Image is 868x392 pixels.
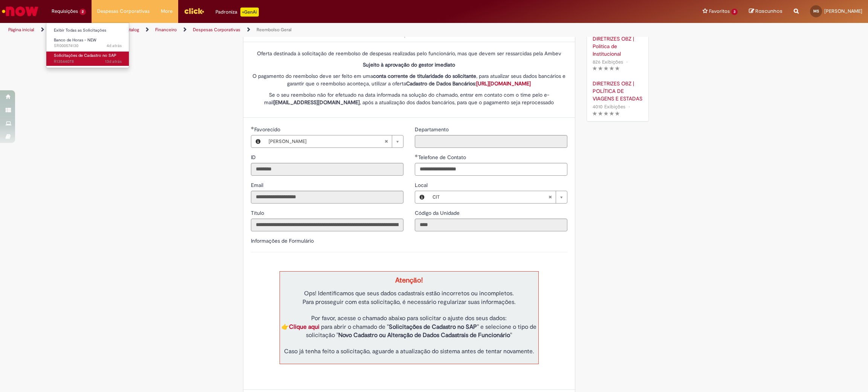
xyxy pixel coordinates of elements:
[54,59,122,65] span: R13544078
[274,99,360,106] strong: [EMAIL_ADDRESS][DOMAIN_NAME]
[251,181,265,189] label: Somente leitura - Email
[429,191,567,203] a: CITLimpar campo Local
[731,9,738,15] span: 3
[304,290,514,297] span: Ops! Identificamos que seus dados cadastrais estão incorretos ou incompletos.
[415,209,461,217] label: Somente leitura - Código da Unidade
[381,135,392,147] abbr: Limpar campo Favorecido
[46,26,129,35] a: Exibir Todas as Solicitações
[251,210,266,216] span: Somente leitura - Título
[193,27,240,33] a: Despesas Corporativas
[824,8,862,14] span: [PERSON_NAME]
[54,43,122,49] span: SR000574130
[415,154,418,157] span: Obrigatório Preenchido
[625,57,629,67] span: •
[251,72,567,87] p: O pagamento do reembolso deve ser feito em uma , para atualizar seus dados bancários e garantir q...
[415,163,567,176] input: Telefone de Contato
[46,23,129,68] ul: Requisições
[709,8,730,15] span: Favoritos
[289,323,319,331] a: Clique aqui
[415,191,429,203] button: Local, Visualizar este registro CIT
[265,135,403,147] a: [PERSON_NAME]Limpar campo Favorecido
[251,153,257,161] label: Somente leitura - ID
[593,59,623,65] span: 826 Exibições
[107,43,122,49] time: 26/09/2025 14:07:33
[251,163,403,176] input: ID
[284,348,534,355] span: Caso já tenha feito a solicitação, aguarde a atualização do sistema antes de tentar novamente.
[415,219,567,231] input: Código da Unidade
[251,219,403,231] input: Título
[97,8,150,15] span: Despesas Corporativas
[54,53,116,58] span: Solicitações de Cadastro no SAP
[749,8,782,15] a: Rascunhos
[593,103,625,110] span: 4010 Exibições
[415,135,567,148] input: Departamento
[415,182,429,188] span: Local
[155,27,177,33] a: Financeiro
[373,73,476,79] strong: conta corrente de titularidade do solicitante
[415,126,450,133] span: Somente leitura - Departamento
[251,209,266,217] label: Somente leitura - Título
[476,80,531,87] a: [URL][DOMAIN_NAME]
[215,8,259,17] div: Padroniza
[389,323,477,331] strong: Solicitações de Cadastro no SAP
[755,8,782,15] span: Rascunhos
[251,126,254,129] span: Obrigatório Preenchido
[6,23,573,37] ul: Trilhas de página
[269,135,384,147] span: [PERSON_NAME]
[813,9,819,14] span: MS
[432,191,548,203] span: CIT
[406,80,531,87] strong: Cadastro de Dados Bancários:
[415,126,450,133] label: Somente leitura - Departamento
[593,35,643,58] a: DIRETRIZES OBZ | Política de Institucional
[107,43,122,49] span: 4d atrás
[54,37,96,43] span: Banco de Horas - NEW
[46,36,129,50] a: Aberto SR000574130 : Banco de Horas - NEW
[8,27,34,33] a: Página inicial
[105,59,122,64] span: 13d atrás
[79,9,86,15] span: 2
[303,298,516,306] span: Para prosseguir com esta solicitação, é necessário regularizar suas informações.
[363,61,455,68] strong: Sujeito à aprovação do gestor imediato
[240,8,259,17] p: +GenAi
[415,210,461,216] span: Somente leitura - Código da Unidade
[257,27,292,33] a: Reembolso Geral
[52,8,78,15] span: Requisições
[251,191,403,204] input: Email
[105,59,122,64] time: 17/09/2025 14:46:32
[251,154,257,161] span: Somente leitura - ID
[251,237,314,244] label: Informações de Formulário
[281,323,536,339] span: 👉 para abrir o chamado de " " e selecione o tipo de solicitação " "
[338,331,510,339] strong: Novo Cadastro ou Alteração de Dados Cadastrais de Funcionário
[311,315,507,322] span: Por favor, acesse o chamado abaixo para solicitar o ajuste dos seus dados:
[418,154,468,161] span: Telefone de Contato
[251,135,265,147] button: Favorecido, Visualizar este registro Maria Eduarda Soares Da Silva
[544,191,556,203] abbr: Limpar campo Local
[251,182,265,188] span: Somente leitura - Email
[395,276,423,285] strong: Atenção!
[184,5,204,17] img: click_logo_yellow_360x200.png
[46,52,129,65] a: Aberto R13544078 : Solicitações de Cadastro no SAP
[593,80,643,102] a: DIRETRIZES OBZ | POLÍTICA DE VIAGENS E ESTADAS
[161,8,173,15] span: More
[627,102,631,112] span: •
[251,50,567,57] p: Oferta destinada à solicitação de reembolso de despesas realizadas pelo funcionário, mas que deve...
[1,4,40,19] img: ServiceNow
[254,126,282,133] span: Necessários - Favorecido
[251,91,567,106] p: Se o seu reembolso não for efetuado na data informada na solução do chamado, entrar em contato co...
